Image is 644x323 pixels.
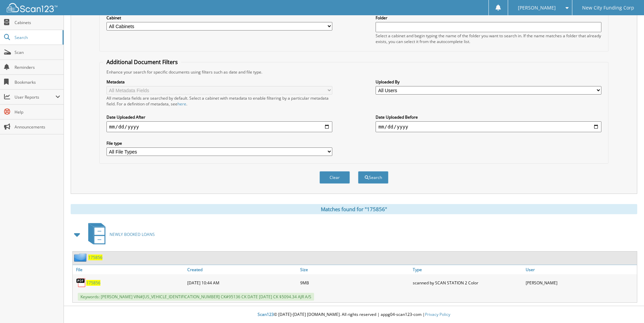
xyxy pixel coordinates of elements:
[186,276,299,289] div: [DATE] 10:44 AM
[76,278,86,288] img: PDF.png
[376,114,601,120] label: Date Uploaded Before
[376,33,601,44] div: Select a cabinet and begin typing the name of the folder you want to search in. If the name match...
[299,276,411,289] div: 9MB
[103,69,605,75] div: Enhance your search for specific documents using filters such as date and file type.
[411,276,524,289] div: scanned by SCAN STATION 2 Color
[15,35,59,40] span: Search
[110,231,155,237] span: NEWLY BOOKED LOANS
[64,306,644,323] div: © [DATE]-[DATE] [DOMAIN_NAME]. All rights reserved | appg04-scan123-com |
[15,124,60,130] span: Announcements
[15,49,60,55] span: Scan
[15,109,60,115] span: Help
[411,265,524,274] a: Type
[258,311,274,317] span: Scan123
[15,79,60,85] span: Bookmarks
[15,94,55,100] span: User Reports
[376,121,601,132] input: end
[106,114,332,120] label: Date Uploaded After
[15,20,60,25] span: Cabinets
[7,3,57,12] img: scan123-logo-white.svg
[177,101,186,107] a: here
[358,171,388,184] button: Search
[376,15,601,21] label: Folder
[518,6,556,10] span: [PERSON_NAME]
[15,64,60,70] span: Reminders
[78,293,314,301] span: Keywords: [PERSON_NAME] VIN#[US_VEHICLE_IDENTIFICATION_NUMBER] CK#95136 CK DATE [DATE] CK $5094.3...
[524,276,637,289] div: [PERSON_NAME]
[425,311,450,317] a: Privacy Policy
[84,221,155,248] a: NEWLY BOOKED LOANS
[299,265,411,274] a: Size
[106,121,332,132] input: start
[524,265,637,274] a: User
[74,253,88,262] img: folder2.png
[610,290,644,323] iframe: Chat Widget
[106,95,332,107] div: All metadata fields are searched by default. Select a cabinet with metadata to enable filtering b...
[73,265,186,274] a: File
[376,79,601,85] label: Uploaded By
[103,58,181,66] legend: Additional Document Filters
[319,171,350,184] button: Clear
[186,265,299,274] a: Created
[106,79,332,85] label: Metadata
[106,15,332,21] label: Cabinet
[106,140,332,146] label: File type
[86,280,100,286] a: 175856
[582,6,634,10] span: New City Funding Corp
[88,255,102,260] a: 175856
[71,204,637,214] div: Matches found for "175856"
